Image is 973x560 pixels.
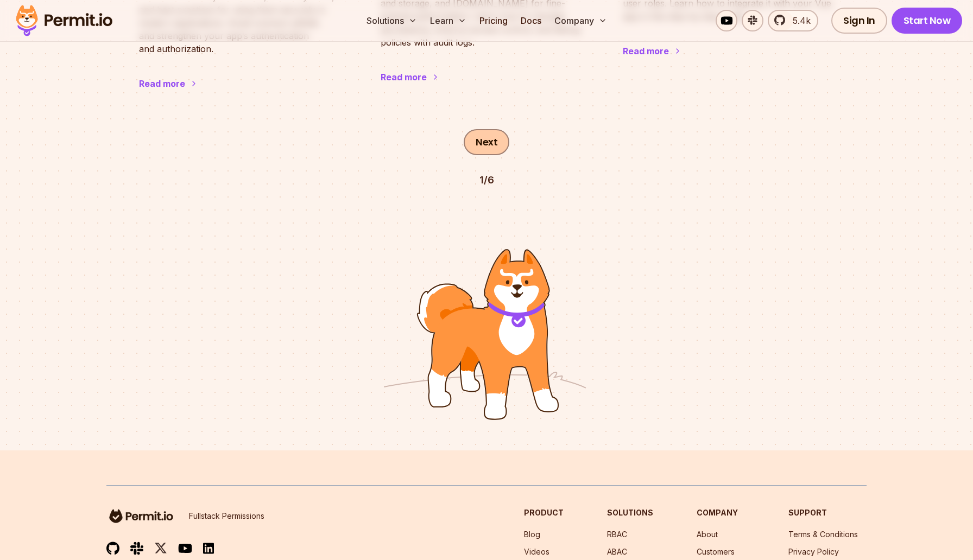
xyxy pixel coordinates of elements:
[203,542,214,555] img: linkedin
[623,44,669,58] div: Read more
[607,530,627,539] a: RBAC
[831,8,887,34] a: Sign In
[607,547,627,556] a: ABAC
[788,530,858,539] a: Terms & Conditions
[788,547,839,556] a: Privacy Policy
[524,547,549,556] a: Videos
[892,8,963,34] a: Start Now
[139,77,185,90] div: Read more
[154,542,167,555] img: twitter
[106,507,176,525] img: logo
[697,530,718,539] a: About
[788,507,867,518] h3: Support
[786,14,811,27] span: 5.4k
[426,10,471,31] button: Learn
[106,542,119,555] img: github
[479,173,494,188] div: 1 / 6
[475,10,512,31] a: Pricing
[130,541,143,556] img: slack
[607,507,653,518] h3: Solutions
[697,507,745,518] h3: Company
[768,10,818,31] a: 5.4k
[697,547,735,556] a: Customers
[362,10,421,31] button: Solutions
[524,530,540,539] a: Blog
[464,129,509,155] a: Next
[516,10,546,31] a: Docs
[11,2,117,39] img: Permit logo
[178,542,192,555] img: youtube
[189,511,264,521] p: Fullstack Permissions
[381,71,427,84] div: Read more
[550,10,611,31] button: Company
[524,507,564,518] h3: Product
